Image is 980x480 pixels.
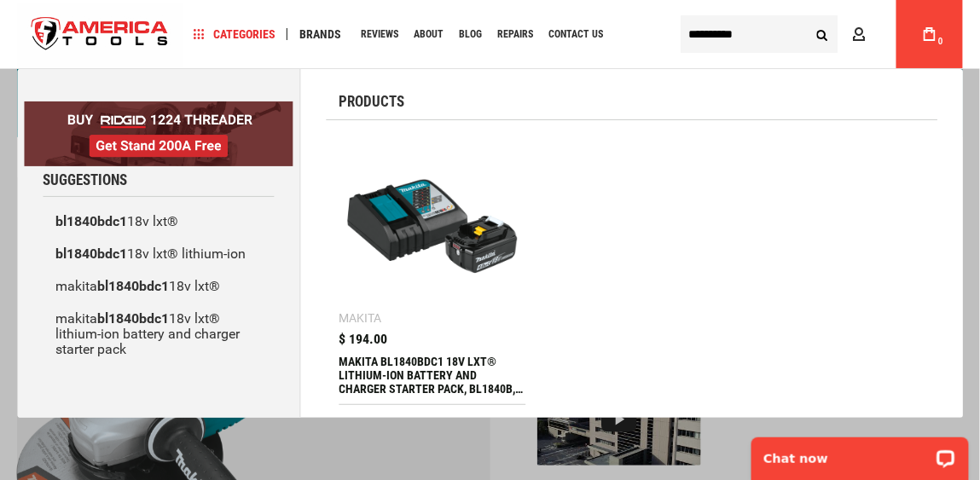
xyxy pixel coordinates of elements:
a: Repairs [490,23,541,46]
b: bl1840bdc1 [97,310,169,327]
span: Contact Us [548,29,603,39]
span: Suggestions [43,173,127,188]
a: bl1840bdc118v lxt® lithium-ion [43,238,275,270]
img: BOGO: Buy RIDGID® 1224 Threader, Get Stand 200A Free! [24,101,293,166]
div: Makita [339,312,382,324]
span: Brands [299,28,341,40]
img: America Tools [17,3,183,67]
a: Contact Us [541,23,611,46]
a: makitabl1840bdc118v lxt® lithium-ion battery and charger starter pack [43,303,275,366]
b: bl1840bdc1 [55,213,127,229]
img: MAKITA BL1840BDC1 18V LXT® LITHIUM-ION BATTERY AND CHARGER STARTER PACK, BL1840B, DC18RC (4.0AH) [348,142,518,311]
span: Categories [194,28,275,40]
button: Search [806,18,838,50]
a: bl1840bdc118v lxt® [43,205,275,238]
span: $ 194.00 [339,333,388,346]
span: 0 [938,37,943,46]
a: Blog [451,23,490,46]
a: MAKITA BL1840BDC1 18V LXT® LITHIUM-ION BATTERY AND CHARGER STARTER PACK, BL1840B, DC18RC (4.0AH) ... [339,133,526,404]
a: BOGO: Buy RIDGID® 1224 Threader, Get Stand 200A Free! [24,101,293,114]
a: About [406,23,451,46]
a: Categories [186,23,283,46]
span: Reviews [361,29,398,39]
a: makitabl1840bdc118v lxt® [43,270,275,303]
span: Repairs [497,29,533,39]
b: bl1840bdc1 [97,278,169,294]
b: bl1840bdc1 [55,246,127,262]
a: Brands [292,23,349,46]
iframe: LiveChat chat widget [740,426,980,480]
div: MAKITA BL1840BDC1 18V LXT® LITHIUM-ION BATTERY AND CHARGER STARTER PACK, BL1840B, DC18RC (4.0AH) [339,355,526,396]
span: Products [339,95,405,109]
a: Reviews [353,23,406,46]
span: About [414,29,444,39]
a: store logo [17,3,183,67]
span: Blog [459,29,482,39]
